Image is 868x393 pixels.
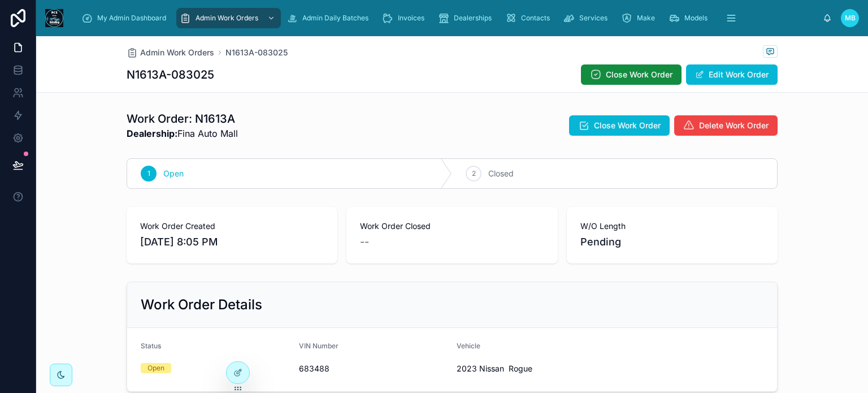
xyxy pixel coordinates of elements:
span: Services [579,14,607,23]
span: Make [637,14,655,23]
span: Admin Work Orders [140,47,214,58]
a: Invoices [379,8,432,28]
a: N1613A-083025 [225,47,288,58]
span: VIN Number [299,342,338,350]
a: Contacts [502,8,558,28]
span: Vehicle [457,342,480,350]
span: Open [163,168,184,179]
button: Close Work Order [581,64,682,85]
button: Delete Work Order [674,115,778,136]
span: 2 [472,169,476,178]
span: MB [845,14,856,23]
div: Open [147,363,164,373]
span: Delete Work Order [699,120,769,131]
strong: Dealership: [127,128,177,139]
span: -- [360,234,369,250]
a: Dealerships [435,8,500,28]
span: Dealerships [454,14,492,23]
span: Close Work Order [606,69,672,80]
span: Work Order Created [140,221,324,232]
span: Models [684,14,708,23]
span: Admin Work Orders [196,14,258,23]
img: App logo [45,9,63,27]
span: Invoices [398,14,424,23]
a: Models [665,8,715,28]
span: 1 [147,169,150,178]
div: scrollable content [72,6,823,31]
span: Close Work Order [594,120,661,131]
h2: Work Order Details [141,296,262,314]
span: Status [141,342,161,350]
span: Work Order Closed [360,221,544,232]
a: Admin Work Orders [176,8,281,28]
button: Close Work Order [569,115,670,136]
span: Contacts [521,14,550,23]
a: My Admin Dashboard [78,8,174,28]
a: Admin Work Orders [127,47,214,58]
span: 683488 [299,363,448,374]
a: Services [560,8,615,28]
span: [DATE] 8:05 PM [140,234,324,250]
span: 2023 Nissan Rogue [457,363,606,374]
a: Admin Daily Batches [283,8,376,28]
button: Edit Work Order [686,64,778,85]
span: My Admin Dashboard [97,14,166,23]
span: Admin Daily Batches [302,14,368,23]
span: Pending [580,234,764,250]
h1: N1613A-083025 [127,67,214,83]
span: Closed [488,168,514,179]
h1: Work Order: N1613A [127,111,238,127]
span: W/O Length [580,221,764,232]
a: Make [618,8,663,28]
span: Fina Auto Mall [127,127,238,140]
